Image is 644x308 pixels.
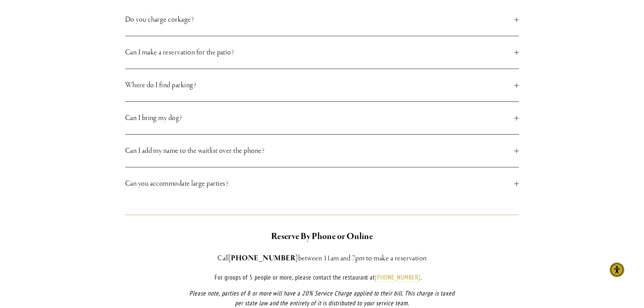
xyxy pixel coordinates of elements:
[184,273,460,282] p: For groups of 5 people or more, please contact the restaurant at .
[125,79,515,91] span: Where do I find parking?
[125,3,519,36] button: Do you charge corkage?
[184,252,460,264] h3: Call between 11am and 7pm to make a reservation
[125,46,515,58] span: Can I make a reservation for the patio?
[610,262,624,277] div: Accessibility Menu
[375,273,420,282] a: [PHONE_NUMBER]
[125,69,519,101] button: Where do I find parking?
[125,177,515,190] span: Can you accommodate large parties?
[229,254,298,263] strong: [PHONE_NUMBER]
[125,112,515,124] span: Can I bring my dog?
[125,14,515,26] span: Do you charge corkage?
[125,167,519,200] button: Can you accommodate large parties?
[184,230,460,244] h2: Reserve By Phone or Online
[125,145,515,157] span: Can I add my name to the waitlist over the phone?
[125,135,519,167] button: Can I add my name to the waitlist over the phone?
[189,289,456,307] em: Please note, parties of 8 or more will have a 20% Service Charge applied to their bill. This char...
[125,36,519,69] button: Can I make a reservation for the patio?
[125,102,519,134] button: Can I bring my dog?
